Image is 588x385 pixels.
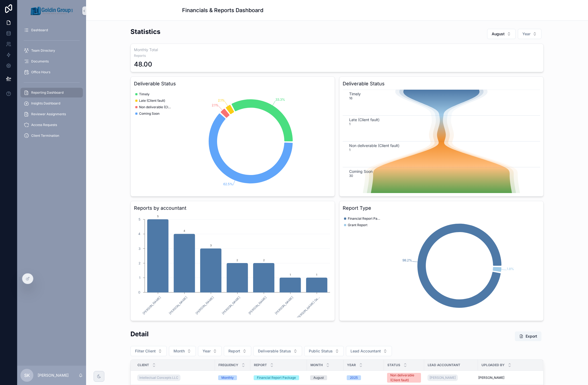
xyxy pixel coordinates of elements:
[20,120,83,130] a: Access Requests
[20,57,83,66] a: Documents
[349,92,361,96] text: Timely
[253,346,302,356] button: Select Button
[343,80,540,87] h3: Deliverable Status
[31,59,49,64] span: Documents
[130,330,149,338] h2: Detail
[347,363,356,367] span: Year
[478,376,536,380] a: [PERSON_NAME]
[31,112,66,116] span: Reviewer Assignments
[31,134,59,138] span: Client Termination
[236,258,238,262] text: 2
[168,295,188,315] text: [PERSON_NAME]
[343,214,540,317] div: chart
[349,96,352,100] text: 16
[134,47,540,52] h3: Monthly Total
[430,376,456,380] span: [PERSON_NAME]
[348,216,380,221] span: Financial Report Package
[218,363,238,367] span: Frequency
[515,331,541,341] button: Export
[210,244,212,247] text: 3
[492,31,505,37] span: August
[218,375,247,380] a: Monthly
[195,295,215,315] text: [PERSON_NAME]
[20,88,83,97] a: Reporting Dashboard
[304,346,344,356] button: Select Button
[17,22,86,148] div: scrollable content
[212,103,219,107] tspan: 2.1%
[134,80,331,87] h3: Deliverable Status
[224,346,251,356] button: Select Button
[139,261,140,265] tspan: 2
[139,376,178,380] span: Intellectual Concepts LLC
[248,295,268,315] text: [PERSON_NAME]
[349,148,350,152] text: 1
[349,174,353,178] text: 30
[275,97,285,101] tspan: 33.3%
[257,375,296,380] div: Financial Report Package
[31,70,50,74] span: Office Hours
[31,123,57,127] span: Access Requests
[20,109,83,119] a: Reviewer Assignments
[427,374,458,381] a: [PERSON_NAME]
[31,101,60,106] span: Insights Dashboard
[134,90,331,193] div: chart
[296,295,320,320] text: [PERSON_NAME] Ga...
[478,376,504,380] span: [PERSON_NAME]
[343,204,540,212] h3: Report Type
[221,375,234,380] div: Monthly
[313,375,324,380] div: August
[137,363,149,367] span: Client
[31,6,73,15] img: App logo
[203,348,211,354] span: Year
[507,267,514,271] tspan: 1.8%
[135,348,156,354] span: Filter Client
[254,375,304,380] a: Financial Report Package
[31,90,63,95] span: Reporting Dashboard
[20,131,83,141] a: Client Termination
[349,117,380,122] text: Late (Client fault)
[130,27,160,36] h2: Statistics
[390,373,418,383] div: Non deliverable (Client fault)
[349,169,373,174] text: Coming Soon
[350,375,358,380] div: 2025
[518,29,541,39] button: Select Button
[198,346,222,356] button: Select Button
[182,6,263,14] h1: Financials & Reports Dashboard
[134,204,331,212] h3: Reports by accountant
[228,348,240,354] span: Report
[138,290,140,294] tspan: 0
[221,295,241,315] text: [PERSON_NAME]
[38,373,69,378] p: [PERSON_NAME]
[130,346,167,356] button: Select Button
[387,363,400,367] span: Status
[20,46,83,55] a: Team Directory
[316,273,317,276] text: 1
[310,363,323,367] span: Month
[481,363,505,367] span: Uploaded by
[183,229,185,232] text: 4
[274,295,294,315] text: [PERSON_NAME]
[254,363,267,367] span: Report
[387,373,421,383] a: Non deliverable (Client fault)
[134,54,540,58] span: Reports
[218,98,225,102] tspan: 2.1%
[139,276,140,280] tspan: 1
[138,232,140,236] tspan: 4
[428,363,460,367] span: Lead Accountant
[348,223,367,227] span: Grant Report
[142,295,162,315] text: [PERSON_NAME]
[139,111,160,116] span: Coming Soon
[169,346,196,356] button: Select Button
[346,346,392,356] button: Select Button
[427,373,475,382] a: [PERSON_NAME]
[20,99,83,108] a: Insights Dashboard
[347,375,381,380] a: 2025
[139,217,140,221] tspan: 5
[20,25,83,35] a: Dashboard
[134,60,152,69] div: 48.00
[223,182,233,186] tspan: 62.5%
[134,214,331,317] div: chart
[137,374,180,381] a: Intellectual Concepts LLC
[487,29,516,39] button: Select Button
[309,348,333,354] span: Public Status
